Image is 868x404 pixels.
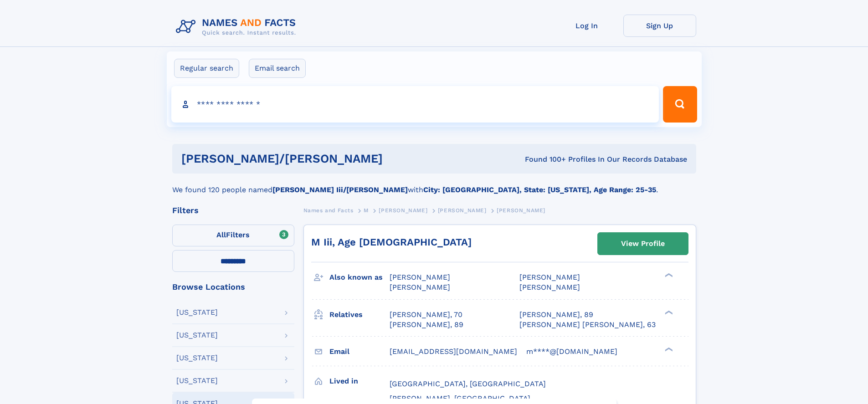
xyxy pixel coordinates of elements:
[390,283,450,291] span: [PERSON_NAME]
[172,225,294,246] label: Filters
[621,233,665,254] div: View Profile
[174,59,239,78] label: Regular search
[663,272,673,278] div: ❯
[329,270,390,285] h3: Also known as
[390,273,450,281] span: [PERSON_NAME]
[550,15,623,37] a: Log In
[303,205,354,216] a: Names and Facts
[249,59,306,78] label: Email search
[663,309,673,315] div: ❯
[172,206,294,215] div: Filters
[379,205,427,216] a: [PERSON_NAME]
[623,15,696,37] a: Sign Up
[216,230,226,239] span: All
[519,310,593,320] a: [PERSON_NAME], 89
[423,185,656,194] b: City: [GEOGRAPHIC_DATA], State: [US_STATE], Age Range: 25-35
[497,207,545,214] span: [PERSON_NAME]
[181,153,454,164] h1: [PERSON_NAME]/[PERSON_NAME]
[364,205,369,216] a: M
[519,283,580,291] span: [PERSON_NAME]
[176,377,218,384] div: [US_STATE]
[598,233,688,255] a: View Profile
[329,307,390,322] h3: Relatives
[172,283,294,291] div: Browse Locations
[272,185,408,194] b: [PERSON_NAME] Iii/[PERSON_NAME]
[390,320,463,330] a: [PERSON_NAME], 89
[171,86,659,123] input: search input
[390,394,530,403] span: [PERSON_NAME], [GEOGRAPHIC_DATA]
[519,273,580,281] span: [PERSON_NAME]
[364,207,369,214] span: M
[329,344,390,359] h3: Email
[454,154,687,164] div: Found 100+ Profiles In Our Records Database
[438,205,487,216] a: [PERSON_NAME]
[172,15,303,39] img: Logo Names and Facts
[390,310,462,320] a: [PERSON_NAME], 70
[438,207,487,214] span: [PERSON_NAME]
[176,354,218,362] div: [US_STATE]
[390,379,546,388] span: [GEOGRAPHIC_DATA], [GEOGRAPHIC_DATA]
[176,309,218,316] div: [US_STATE]
[519,320,656,330] a: [PERSON_NAME] [PERSON_NAME], 63
[390,347,517,356] span: [EMAIL_ADDRESS][DOMAIN_NAME]
[663,86,697,123] button: Search Button
[379,207,427,214] span: [PERSON_NAME]
[176,332,218,339] div: [US_STATE]
[663,346,673,352] div: ❯
[311,236,472,248] a: M Iii, Age [DEMOGRAPHIC_DATA]
[172,174,696,195] div: We found 120 people named with .
[329,373,390,389] h3: Lived in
